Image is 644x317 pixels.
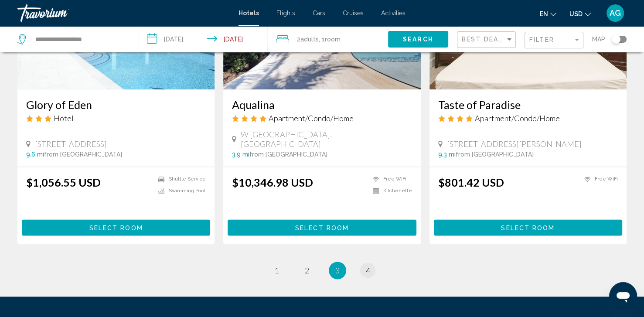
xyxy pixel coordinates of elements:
button: Change currency [569,7,591,20]
div: 4 star Apartment [438,113,618,123]
span: Apartment/Condo/Home [475,113,560,123]
span: Filter [529,36,554,43]
ins: $10,346.98 USD [232,176,313,189]
a: Taste of Paradise [438,98,618,111]
span: USD [569,10,583,17]
a: Hotels [239,10,259,17]
ins: $1,056.55 USD [26,176,101,189]
button: Filter [525,31,583,49]
div: 4 star Apartment [232,113,412,123]
iframe: Button to launch messaging window [609,282,637,310]
span: [STREET_ADDRESS][PERSON_NAME] [447,139,582,149]
mat-select: Sort by [462,36,513,44]
a: Travorium [17,4,230,22]
a: Flights [276,10,295,17]
span: from [GEOGRAPHIC_DATA] [456,151,534,158]
span: Map [592,33,605,45]
li: Shuttle Service [154,176,206,183]
span: [STREET_ADDRESS] [35,139,107,149]
a: Cars [313,10,325,17]
a: Select Room [228,222,416,231]
a: Cruises [343,10,364,17]
span: Select Room [89,224,143,231]
span: Apartment/Condo/Home [269,113,354,123]
span: from [GEOGRAPHIC_DATA] [249,151,327,158]
span: 2 [305,266,309,275]
span: Select Room [501,224,555,231]
span: en [540,10,548,17]
li: Kitchenette [368,187,412,194]
li: Swimming Pool [154,187,206,194]
ul: Pagination [17,262,627,279]
span: , 1 [319,33,341,45]
span: W [GEOGRAPHIC_DATA], [GEOGRAPHIC_DATA] [241,130,412,149]
button: Select Room [22,219,210,235]
button: Check-in date: Sep 18, 2025 Check-out date: Sep 23, 2025 [138,26,268,52]
span: Select Room [295,224,349,231]
span: from [GEOGRAPHIC_DATA] [44,151,122,158]
button: Change language [540,7,556,20]
a: Aqualina [232,98,412,111]
span: Adults [300,36,319,43]
button: Travelers: 2 adults, 0 children [267,26,388,52]
a: Glory of Eden [26,98,206,111]
a: Activities [381,10,405,17]
span: Best Deals [462,36,508,43]
button: User Menu [604,4,627,22]
span: 2 [297,33,319,45]
span: 1 [274,266,279,275]
button: Select Room [434,219,622,235]
button: Select Room [228,219,416,235]
span: 3 [335,266,340,275]
span: 4 [366,266,370,275]
button: Toggle map [605,35,627,43]
a: Select Room [434,222,622,231]
li: Free WiFi [368,176,412,183]
span: 3.9 mi [232,151,249,158]
li: Free WiFi [580,176,618,183]
span: Hotel [54,113,74,123]
span: AG [610,9,621,17]
a: Select Room [22,222,210,231]
span: 9.6 mi [26,151,44,158]
span: Search [403,36,433,43]
ins: $801.42 USD [438,176,504,189]
span: Room [325,36,341,43]
button: Search [388,31,448,47]
div: 3 star Hotel [26,113,206,123]
span: 9.3 mi [438,151,456,158]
